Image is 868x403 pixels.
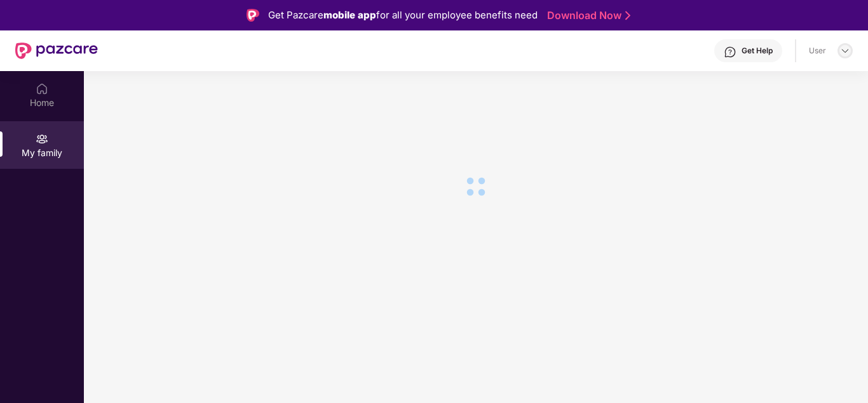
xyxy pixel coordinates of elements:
[268,8,538,23] div: Get Pazcare for all your employee benefits need
[724,46,736,58] img: svg+xml;base64,PHN2ZyBpZD0iSGVscC0zMngzMiIgeG1sbnM9Imh0dHA6Ly93d3cudzMub3JnLzIwMDAvc3ZnIiB3aWR0aD...
[247,9,259,22] img: Logo
[547,9,627,22] a: Download Now
[742,46,773,56] div: Get Help
[15,43,98,59] img: New Pazcare Logo
[625,9,630,22] img: Stroke
[36,133,48,145] img: svg+xml;base64,PHN2ZyB3aWR0aD0iMjAiIGhlaWdodD0iMjAiIHZpZXdCb3g9IjAgMCAyMCAyMCIgZmlsbD0ibm9uZSIgeG...
[840,46,850,56] img: svg+xml;base64,PHN2ZyBpZD0iRHJvcGRvd24tMzJ4MzIiIHhtbG5zPSJodHRwOi8vd3d3LnczLm9yZy8yMDAwL3N2ZyIgd2...
[36,83,48,95] img: svg+xml;base64,PHN2ZyBpZD0iSG9tZSIgeG1sbnM9Imh0dHA6Ly93d3cudzMub3JnLzIwMDAvc3ZnIiB3aWR0aD0iMjAiIG...
[809,46,826,56] div: User
[323,9,376,21] strong: mobile app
